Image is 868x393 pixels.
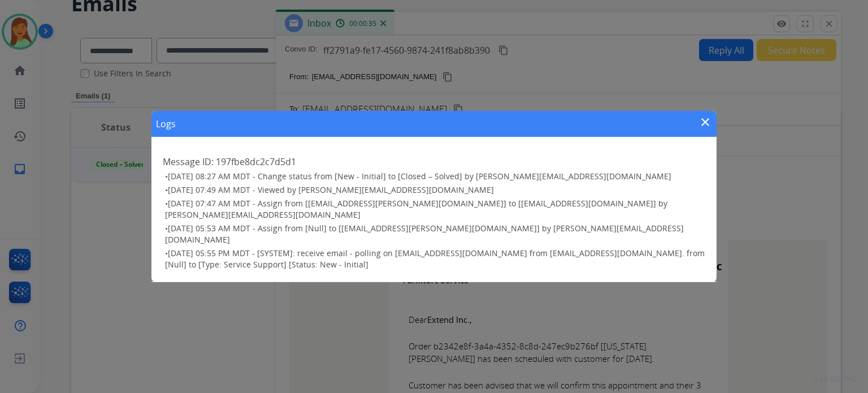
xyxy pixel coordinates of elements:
p: 0.20.1027RC [813,373,857,386]
span: 197fbe8dc2c7d5d1 [216,156,296,168]
h3: • [165,248,705,270]
span: [DATE] 07:47 AM MDT - Assign from [[EMAIL_ADDRESS][PERSON_NAME][DOMAIN_NAME]] to [[EMAIL_ADDRESS]... [165,198,667,220]
span: [DATE] 05:55 PM MDT - [SYSTEM]: receive email - polling on [EMAIL_ADDRESS][DOMAIN_NAME] from [EMA... [165,248,705,270]
span: Message ID: [163,156,214,168]
span: [DATE] 08:27 AM MDT - Change status from [New - Initial] to [Closed – Solved] by [PERSON_NAME][EM... [168,171,671,182]
h1: Logs [156,117,176,131]
span: [DATE] 07:49 AM MDT - Viewed by [PERSON_NAME][EMAIL_ADDRESS][DOMAIN_NAME] [168,184,494,195]
mat-icon: close [698,115,712,129]
h3: • [165,184,705,196]
h3: • [165,223,705,245]
span: [DATE] 05:53 AM MDT - Assign from [Null] to [[EMAIL_ADDRESS][PERSON_NAME][DOMAIN_NAME]] by [PERSO... [165,223,684,245]
h3: • [165,198,705,221]
h3: • [165,171,705,182]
